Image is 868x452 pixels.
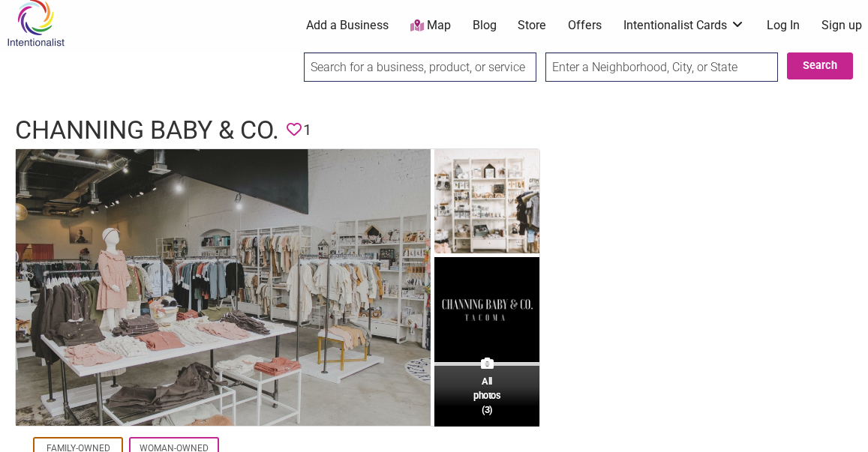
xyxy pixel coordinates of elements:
a: Intentionalist Cards [623,17,745,34]
img: Channing Baby & Co [434,257,539,366]
span: 1 [303,118,311,142]
input: Enter a Neighborhood, City, or State [545,52,778,82]
input: Search for a business, product, or service [304,52,536,82]
img: Channing Baby & Co [434,149,539,258]
a: Add a Business [306,17,389,34]
span: All photos (3) [473,374,500,417]
a: Store [518,17,546,34]
a: Map [410,17,451,34]
a: Blog [473,17,497,34]
img: Channing Baby & Co [16,149,431,426]
a: Sign up [821,17,862,34]
a: Log In [767,17,800,34]
a: Offers [568,17,602,34]
button: Search [787,52,853,79]
h1: Channing Baby & Co. [15,112,279,148]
